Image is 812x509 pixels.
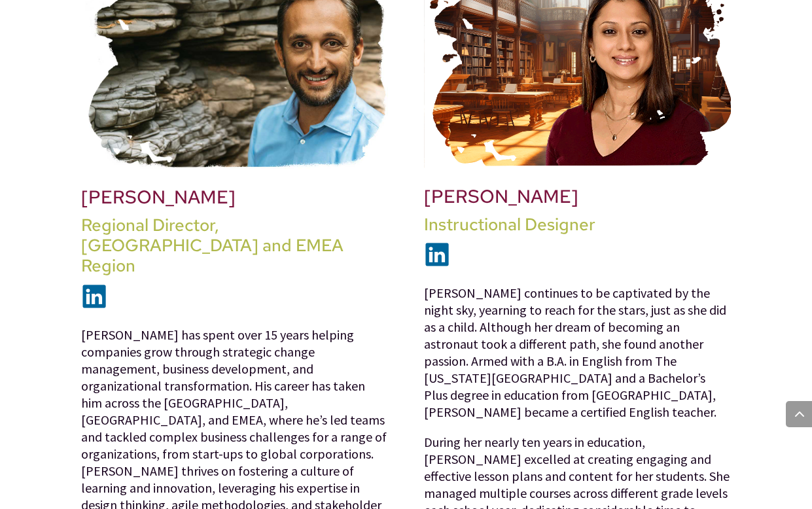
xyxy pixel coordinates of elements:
span: Regional Director, [GEOGRAPHIC_DATA] and EMEA Region [81,214,344,277]
span: [PERSON_NAME] continues to be captivated by the night sky, yearning to reach for the stars, just ... [424,285,726,420]
span: Instructional Designer [424,213,595,236]
h2: [PERSON_NAME] [81,186,388,215]
h2: [PERSON_NAME] [424,186,731,215]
